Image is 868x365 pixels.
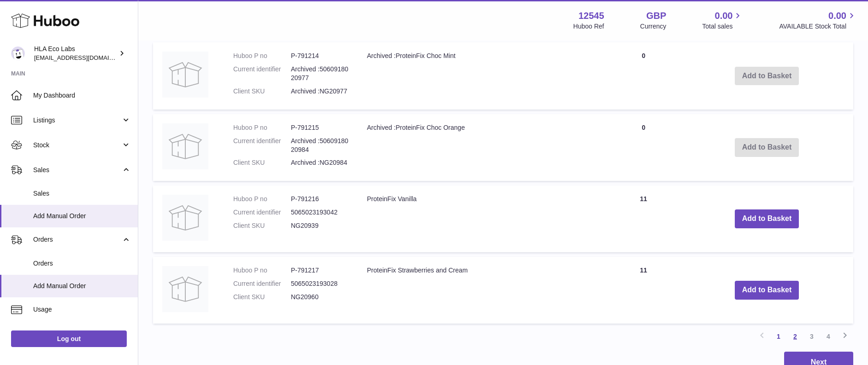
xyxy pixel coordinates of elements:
dt: Client SKU [233,221,291,230]
span: Orders [33,259,131,268]
span: [EMAIL_ADDRESS][DOMAIN_NAME] [34,54,136,61]
span: Add Manual Order [33,212,131,220]
td: Archived :ProteinFix Choc Orange [358,114,607,181]
span: Total sales [702,22,743,31]
img: Archived :ProteinFix Choc Orange [162,123,208,169]
strong: 12545 [579,10,604,22]
td: 11 [607,257,680,324]
dd: 5065023193042 [291,208,348,217]
dt: Client SKU [233,87,291,96]
span: Sales [33,189,131,198]
dt: Client SKU [233,293,291,301]
a: 1 [770,328,787,345]
dd: 5065023193028 [291,279,348,288]
a: 3 [803,328,820,345]
dt: Huboo P no [233,195,291,203]
span: Add Manual Order [33,282,131,290]
td: 0 [607,114,680,181]
img: ProteinFix Strawberries and Cream [162,266,208,312]
div: Currency [640,22,667,31]
dd: Archived :NG20977 [291,87,348,96]
span: 0.00 [828,10,846,22]
div: HLA Eco Labs [34,45,117,62]
a: 4 [820,328,837,345]
button: Add to Basket [735,209,799,228]
dd: P-791215 [291,123,348,132]
dd: P-791217 [291,266,348,275]
dd: NG20939 [291,221,348,230]
span: 0.00 [715,10,733,22]
button: Add to Basket [735,281,799,300]
strong: GBP [646,10,666,22]
dt: Huboo P no [233,52,291,60]
td: 0 [607,42,680,110]
dd: Archived :5060918020977 [291,65,348,82]
dt: Huboo P no [233,123,291,132]
img: ProteinFix Vanilla [162,195,208,241]
img: clinton@newgendirect.com [11,46,25,60]
span: AVAILABLE Stock Total [779,22,857,31]
span: Usage [33,305,131,314]
a: Log out [11,330,127,347]
dt: Current identifier [233,65,291,82]
dt: Current identifier [233,137,291,154]
td: ProteinFix Vanilla [358,185,607,252]
span: Orders [33,235,121,244]
dt: Current identifier [233,208,291,217]
dd: P-791216 [291,195,348,203]
dt: Client SKU [233,158,291,167]
span: My Dashboard [33,91,131,100]
dt: Huboo P no [233,266,291,275]
dd: Archived :NG20984 [291,158,348,167]
dd: NG20960 [291,293,348,301]
a: 0.00 AVAILABLE Stock Total [779,10,857,31]
span: Listings [33,116,121,125]
span: Sales [33,166,121,174]
span: Stock [33,141,121,150]
div: Huboo Ref [573,22,604,31]
a: 2 [787,328,803,345]
dd: P-791214 [291,52,348,60]
dd: Archived :5060918020984 [291,137,348,154]
td: Archived :ProteinFix Choc Mint [358,42,607,110]
a: 0.00 Total sales [702,10,743,31]
dt: Current identifier [233,279,291,288]
img: Archived :ProteinFix Choc Mint [162,52,208,98]
td: ProteinFix Strawberries and Cream [358,257,607,324]
td: 11 [607,185,680,252]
